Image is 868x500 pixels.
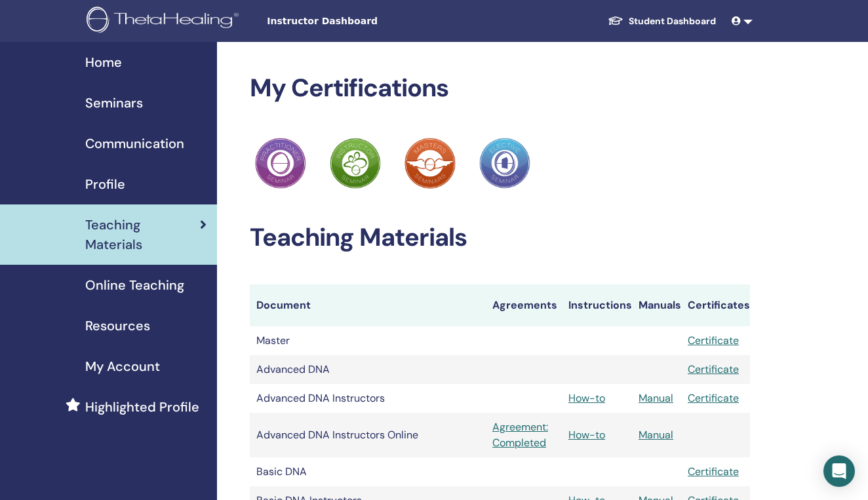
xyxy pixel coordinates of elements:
[568,391,605,405] a: How-to
[85,93,143,113] span: Seminars
[330,138,381,189] img: Practitioner
[250,223,750,253] h2: Teaching Materials
[250,355,486,384] td: Advanced DNA
[688,465,739,478] a: Certificate
[597,9,726,33] a: Student Dashboard
[250,457,486,486] td: Basic DNA
[608,15,623,26] img: graduation-cap-white.svg
[85,275,184,295] span: Online Teaching
[85,174,125,194] span: Profile
[250,73,750,104] h2: My Certifications
[404,138,456,189] img: Practitioner
[639,391,673,405] a: Manual
[250,413,486,457] td: Advanced DNA Instructors Online
[486,284,562,326] th: Agreements
[639,428,673,442] a: Manual
[250,326,486,355] td: Master
[250,284,486,326] th: Document
[255,138,306,189] img: Practitioner
[85,215,200,254] span: Teaching Materials
[479,138,530,189] img: Practitioner
[688,362,739,376] a: Certificate
[823,455,855,487] div: Open Intercom Messenger
[688,334,739,347] a: Certificate
[688,391,739,405] a: Certificate
[85,316,150,336] span: Resources
[267,14,464,28] span: Instructor Dashboard
[85,52,122,72] span: Home
[562,284,632,326] th: Instructions
[85,134,184,153] span: Communication
[492,419,555,451] a: Agreement: Completed
[85,356,160,376] span: My Account
[87,7,243,36] img: logo.png
[632,284,681,326] th: Manuals
[250,384,486,413] td: Advanced DNA Instructors
[85,397,199,417] span: Highlighted Profile
[681,284,750,326] th: Certificates
[568,428,605,442] a: How-to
